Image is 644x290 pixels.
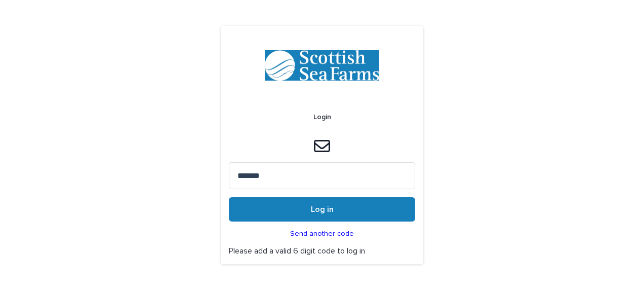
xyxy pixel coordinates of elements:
[313,113,331,122] h2: Login
[229,246,415,256] p: Please add a valid 6 digit code to log in
[290,230,354,238] p: Send another code
[265,50,379,81] img: bPIBxiqnSb2ggTQWdOVV
[311,205,334,213] span: Log in
[229,197,415,222] button: Log in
